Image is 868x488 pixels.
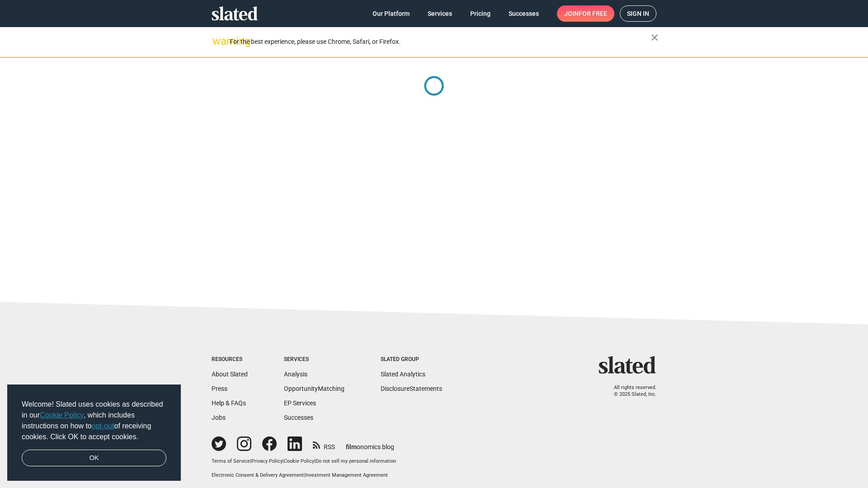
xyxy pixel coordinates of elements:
[470,5,491,22] span: Pricing
[22,450,166,467] a: dismiss cookie message
[316,458,396,465] button: Do not sell my personal information
[212,371,248,378] a: About Slated
[649,32,660,43] mat-icon: close
[284,356,344,363] div: Services
[373,5,410,22] span: Our Platform
[420,5,459,22] a: Services
[284,414,313,421] a: Successes
[509,5,539,22] span: Successes
[284,371,307,378] a: Analysis
[212,458,250,464] a: Terms of Service
[92,422,114,430] a: opt-out
[579,5,607,22] span: for free
[620,5,656,22] a: Sign in
[7,385,181,481] div: cookieconsent
[313,437,335,451] a: RSS
[250,458,251,464] span: |
[212,414,226,421] a: Jobs
[212,385,227,392] a: Press
[381,356,442,363] div: Slated Group
[604,385,656,398] p: All rights reserved. © 2025 Slated, Inc.
[381,385,442,392] a: DisclosureStatements
[22,399,166,442] span: Welcome! Slated uses cookies as described in our , which includes instructions on how to of recei...
[305,472,388,478] a: Investment Management Agreement
[40,411,84,419] a: Cookie Policy
[627,6,649,21] span: Sign in
[304,472,305,478] span: |
[365,5,417,22] a: Our Platform
[212,36,223,47] mat-icon: warning
[284,458,314,464] a: Cookie Policy
[230,36,651,48] div: For the best experience, please use Chrome, Safari, or Firefox.
[557,5,614,22] a: Joinfor free
[284,399,316,407] a: EP Services
[314,458,316,464] span: |
[212,356,248,363] div: Resources
[212,399,246,407] a: Help & FAQs
[564,5,607,22] span: Join
[501,5,546,22] a: Successes
[284,385,344,392] a: OpportunityMatching
[346,436,394,451] a: filmonomics blog
[251,458,283,464] a: Privacy Policy
[463,5,498,22] a: Pricing
[283,458,284,464] span: |
[212,472,304,478] a: Electronic Consent & Delivery Agreement
[428,5,452,22] span: Services
[346,443,357,450] span: film
[381,371,425,378] a: Slated Analytics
